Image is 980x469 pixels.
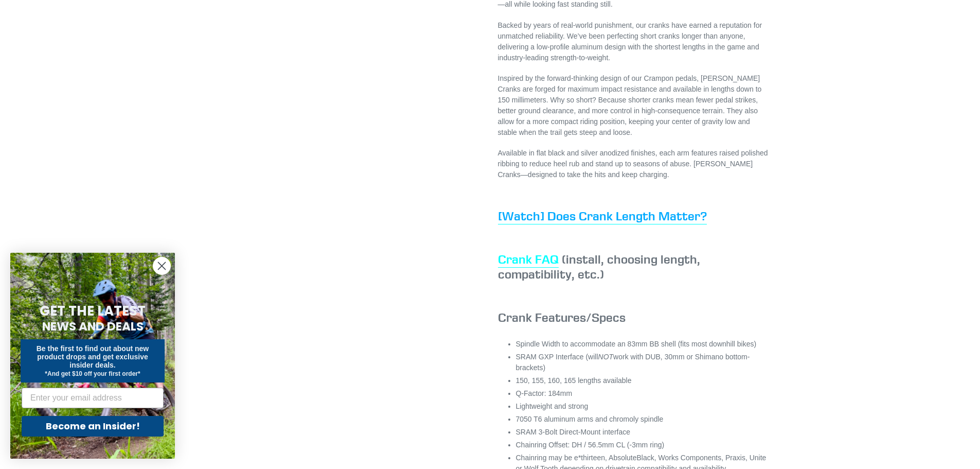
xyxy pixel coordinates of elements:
[516,375,771,386] li: 150, 155, 160, 165 lengths available
[153,257,171,275] button: Close dialog
[498,73,771,138] p: Inspired by the forward-thinking design of our Crampon pedals, [PERSON_NAME] Cranks are forged fo...
[516,427,771,438] li: SRAM 3-Bolt Direct-Mount interface
[498,208,707,224] a: [Watch] Does Crank Length Matter?
[516,352,771,373] li: SRAM GXP Interface (will work with DUB, 30mm or Shimano bottom-brackets)
[498,310,771,325] h3: Crank Features/Specs
[498,252,771,282] h3: (install, choosing length, compatibility, etc.)
[42,318,144,335] span: NEWS AND DEALS
[498,208,707,223] span: [Watch] Does Crank Length Matter?
[498,148,771,180] p: Available in flat black and silver anodized finishes, each arm features raised polished ribbing t...
[598,353,614,361] em: NOT
[22,388,164,408] input: Enter your email address
[37,344,149,369] span: Be the first to find out about new product drops and get exclusive insider deals.
[516,388,771,399] li: Q-Factor: 184mm
[40,302,146,320] span: GET THE LATEST
[516,440,771,450] li: Chainring Offset: DH / 56.5mm CL (-3mm ring)
[516,339,771,350] li: Spindle Width to accommodate an 83mm BB shell (fits most downhill bikes)
[498,251,559,268] a: Crank FAQ
[516,401,771,412] li: Lightweight and strong
[498,20,771,63] p: Backed by years of real-world punishment, our cranks have earned a reputation for unmatched relia...
[45,370,140,377] span: *And get $10 off your first order*
[22,416,164,437] button: Become an Insider!
[516,414,771,425] li: 7050 T6 aluminum arms and chromoly spindle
